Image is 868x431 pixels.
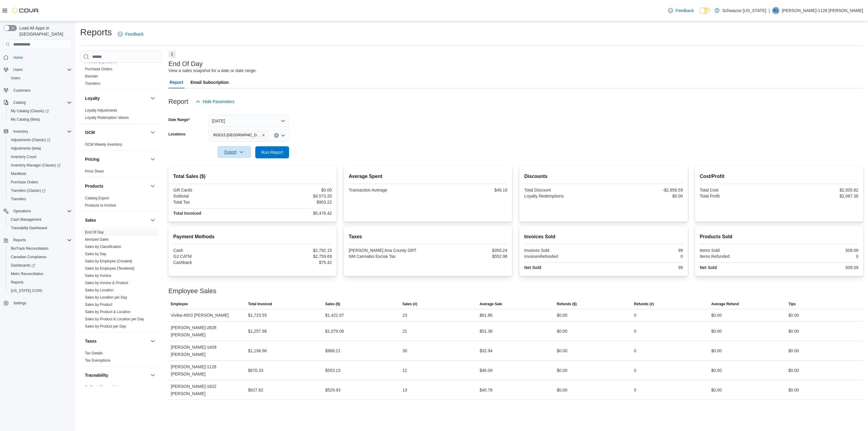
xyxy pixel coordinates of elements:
[8,74,23,82] a: Users
[248,347,267,354] div: $1,196.96
[85,81,100,86] a: Transfers
[402,347,407,354] div: 30
[711,312,722,319] div: $0.00
[1,236,74,244] button: Reports
[557,328,567,335] div: $0.00
[11,280,24,285] span: Reports
[85,317,144,322] span: Sales by Product & Location per Day
[8,74,72,82] span: Users
[788,312,799,319] div: $0.00
[11,99,72,106] span: Catalog
[85,244,121,249] span: Sales by Classification
[557,347,567,354] div: $0.00
[1,65,74,74] button: Users
[11,54,25,61] a: Home
[85,303,112,307] a: Sales by Product
[6,270,74,278] button: Metrc Reconciliation
[8,216,44,223] a: Cash Management
[700,194,778,198] div: Total Profit
[85,156,148,162] button: Pricing
[85,67,112,71] span: Purchase Orders
[605,248,683,253] div: 99
[11,255,46,259] span: Canadian Compliance
[85,351,103,355] a: Tax Details
[281,133,285,138] button: Open list of options
[11,128,30,135] button: Inventory
[605,188,683,192] div: -$2,956.59
[6,224,74,232] button: Traceabilty Dashboard
[349,173,507,180] h2: Average Spent
[6,74,74,82] button: Users
[6,195,74,203] button: Transfers
[173,260,251,265] div: Cashback
[11,87,72,94] span: Customers
[85,203,116,208] a: Products to Archive
[557,312,567,319] div: $0.00
[700,265,717,270] strong: Net Sold
[8,216,72,223] span: Cash Management
[85,288,114,292] a: Sales by Location
[254,194,332,198] div: $4,573.20
[85,142,122,147] a: OCM Weekly Inventory
[4,50,72,323] nav: Complex example
[6,261,74,270] a: Dashboards
[85,324,126,328] a: Sales by Product per Day
[80,168,161,177] div: Pricing
[173,211,201,216] strong: Total Invoiced
[171,302,188,306] span: Employee
[11,288,42,293] span: [US_STATE] CCRS
[85,183,148,189] button: Products
[85,273,111,278] span: Sales by Invoice
[213,132,260,138] span: RGO15 [GEOGRAPHIC_DATA]
[149,182,156,190] button: Products
[8,287,45,294] a: [US_STATE] CCRS
[85,115,129,120] span: Loyalty Redemption Values
[1,53,74,62] button: Home
[6,161,74,170] a: Inventory Manager (Classic)
[11,163,61,168] span: Inventory Manager (Classic)
[524,194,602,198] div: Loyalty Redemptions
[429,188,507,192] div: $46.19
[85,74,98,78] a: Reorder
[8,136,72,144] span: Adjustments (Classic)
[6,107,74,115] a: My Catalog (Classic)
[85,259,132,263] a: Sales by Employee (Created)
[1,207,74,215] button: Operations
[149,372,156,379] button: Traceability
[557,302,577,306] span: Refunds ($)
[85,358,111,363] a: Tax Exemptions
[85,203,116,208] span: Products to Archive
[325,328,344,335] div: $1,079.06
[772,7,779,14] div: Rebekah-1128 Castillo
[85,385,123,389] a: BioTrack Reconciliation
[85,95,148,101] button: Loyalty
[773,7,778,14] span: R1
[11,76,20,81] span: Users
[6,278,74,287] button: Reports
[325,347,341,354] div: $988.21
[168,117,190,122] label: Date Range
[173,194,251,198] div: Subtotal
[480,302,502,306] span: Average Sale
[217,146,251,158] button: Export
[8,145,72,152] span: Adjustments (beta)
[203,99,234,105] span: Hide Parameters
[11,197,26,201] span: Transfers
[480,328,492,335] div: $51.38
[85,237,109,242] span: Itemized Sales
[85,108,117,113] a: Loyalty Adjustments
[170,76,183,88] span: Report
[6,153,74,161] button: Inventory Count
[149,129,156,136] button: OCM
[605,265,683,270] div: 99
[11,66,25,73] button: Users
[605,194,683,198] div: $0.00
[85,295,127,300] span: Sales by Location per Day
[254,248,332,253] div: $2,792.15
[1,86,74,95] button: Customers
[11,146,41,151] span: Adjustments (beta)
[85,230,104,235] span: End Of Day
[85,338,148,344] button: Taxes
[402,328,407,335] div: 21
[85,252,106,256] a: Sales by Day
